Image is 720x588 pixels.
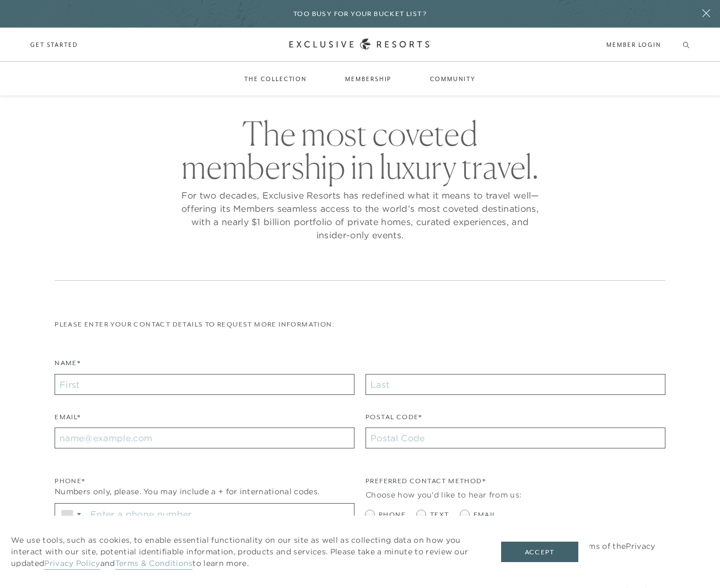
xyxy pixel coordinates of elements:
p: Please enter your contact details to request more information: [55,319,665,330]
div: Choose how you'd like to hear from us: [366,489,665,501]
input: First [55,374,354,395]
p: For two decades, Exclusive Resorts has redefined what it means to travel well—offering its Member... [178,189,542,242]
label: Postal Code* [366,412,422,428]
a: Community [419,63,486,95]
a: Privacy Policy [44,558,100,570]
h2: The most coveted membership in luxury travel. [178,117,542,183]
span: Text [430,510,449,520]
button: Accept [501,542,578,563]
h6: Too busy for your bucket list? [293,9,427,19]
a: Member Login [606,40,661,50]
span: ▼ [76,511,83,517]
div: Country Code Selector [55,504,87,525]
span: Email [474,510,497,520]
div: Numbers only, please. You may include a + for international codes. [55,486,354,498]
p: We use tools, such as cookies, to enable essential functionality on our site as well as collectin... [11,534,479,569]
label: Email* [55,412,80,428]
a: The Collection [233,63,318,95]
a: Get Started [30,40,78,50]
label: Name* [55,358,80,374]
input: Enter a phone number [87,504,354,525]
span: Phone [379,510,406,520]
input: Postal Code [366,427,665,448]
input: name@example.com [55,427,354,448]
div: Phone* [55,476,354,487]
a: Membership [334,63,402,95]
a: Terms & Conditions [115,558,193,570]
legend: Preferred Contact Method* [366,476,486,492]
input: Last [366,374,665,395]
